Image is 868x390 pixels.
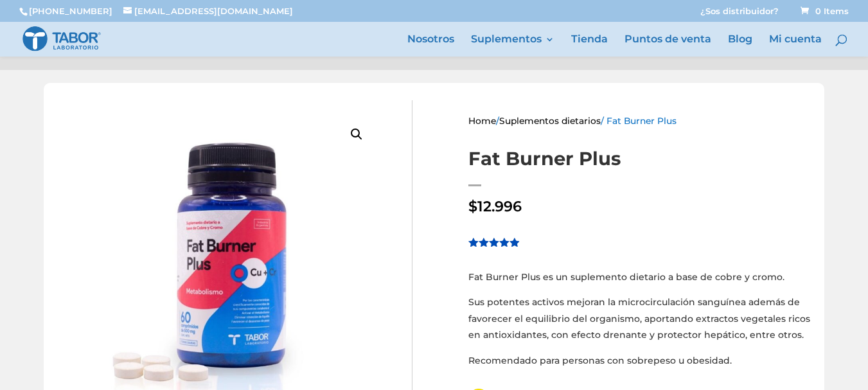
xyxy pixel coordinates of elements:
[468,294,812,353] p: Sus potentes activos mejoran la microcirculación sanguínea además de favorecer el equilibrio del ...
[499,116,601,126] a: Suplementos dietarios
[468,353,812,369] p: Recomendado para personas con sobrepeso u obesidad.
[468,269,812,295] p: Fat Burner Plus es un suplemento dietario a base de cobre y cromo.
[728,35,752,57] a: Blog
[468,237,520,310] span: Valorado sobre 5 basado en puntuaciones de clientes
[471,35,554,57] a: Suplementos
[571,35,608,57] a: Tienda
[123,6,293,16] a: [EMAIL_ADDRESS][DOMAIN_NAME]
[769,35,822,57] a: Mi cuenta
[468,197,477,215] span: $
[468,113,812,133] nav: Breadcrumb
[624,35,711,57] a: Puntos de venta
[22,25,102,53] img: Laboratorio Tabor
[801,6,849,16] span: 0 Items
[798,6,849,16] a: 0 Items
[29,6,112,16] a: [PHONE_NUMBER]
[345,123,368,146] a: View full-screen image gallery
[468,146,812,172] h1: Fat Burner Plus
[468,237,520,247] div: Valorado en 4.91 de 5
[700,7,779,22] a: ¿Sos distribuidor?
[468,197,522,215] bdi: 12.996
[468,116,496,126] a: Home
[407,35,454,57] a: Nosotros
